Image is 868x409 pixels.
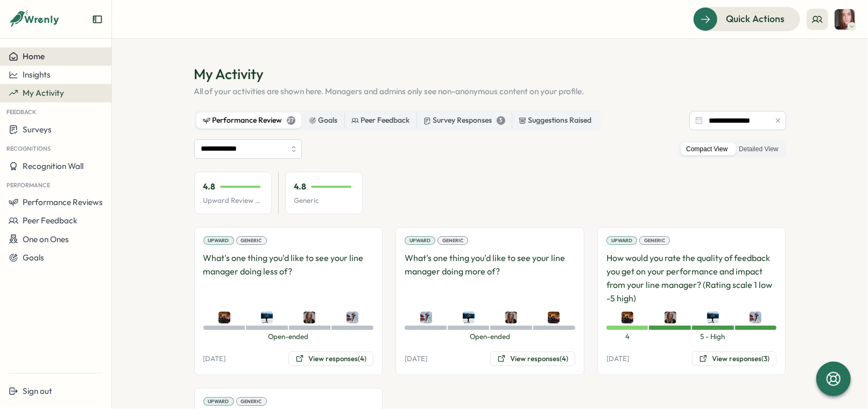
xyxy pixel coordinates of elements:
[294,196,354,206] p: Generic
[463,312,475,323] img: Kori Keeling
[750,312,761,323] img: Alara Kivilcim
[203,181,216,193] p: 4.8
[733,143,784,156] label: Detailed View
[505,312,517,323] img: Aimee Weston
[23,88,64,98] span: My Activity
[497,116,505,125] div: 3
[405,251,575,305] p: What's one thing you'd like to see your line manager doing more of?
[23,51,45,61] span: Home
[23,124,52,135] span: Surveys
[405,236,435,245] div: Upward
[405,354,427,364] p: [DATE]
[203,397,234,406] div: Upward
[92,14,103,25] button: Expand sidebar
[622,312,633,323] img: Bradley Jones
[309,115,338,126] div: Goals
[203,332,374,342] span: Open-ended
[347,312,358,323] img: Alara Kivilcim
[23,234,69,244] span: One on Ones
[23,386,52,396] span: Sign out
[23,197,103,207] span: Performance Reviews
[707,312,719,323] img: Kori Keeling
[726,12,785,26] span: Quick Actions
[304,312,315,323] img: Aimee Weston
[692,351,777,366] button: View responses(3)
[236,236,267,245] div: Generic
[287,116,295,125] div: 27
[23,161,83,171] span: Recognition Wall
[606,251,777,305] p: How would you rate the quality of feedback you get on your performance and impact from your line ...
[437,236,468,245] div: Generic
[236,397,267,406] div: Generic
[203,115,295,126] div: Performance Review
[639,236,670,245] div: Generic
[420,312,432,323] img: Alara Kivilcim
[203,251,374,305] p: What's one thing you'd like to see your line manager doing less of?
[203,354,226,364] p: [DATE]
[23,69,51,80] span: Insights
[835,9,855,30] img: Allyn Neal
[203,196,263,206] p: Upward Review Avg
[606,332,649,342] span: 4
[194,65,786,83] h1: My Activity
[693,7,800,31] button: Quick Actions
[203,236,234,245] div: Upward
[405,332,575,342] span: Open-ended
[490,351,575,366] button: View responses(4)
[606,354,629,364] p: [DATE]
[424,115,505,126] div: Survey Responses
[519,115,592,126] div: Suggestions Raised
[288,351,373,366] button: View responses(4)
[649,332,777,342] span: 5 - High
[548,312,560,323] img: Bradley Jones
[681,143,733,156] label: Compact View
[665,312,676,323] img: Aimee Weston
[261,312,273,323] img: Kori Keeling
[218,312,230,323] img: Bradley Jones
[194,86,786,97] p: All of your activities are shown here. Managers and admins only see non-anonymous content on your...
[351,115,410,126] div: Peer Feedback
[294,181,307,193] p: 4.8
[606,236,637,245] div: Upward
[23,252,44,263] span: Goals
[23,215,77,225] span: Peer Feedback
